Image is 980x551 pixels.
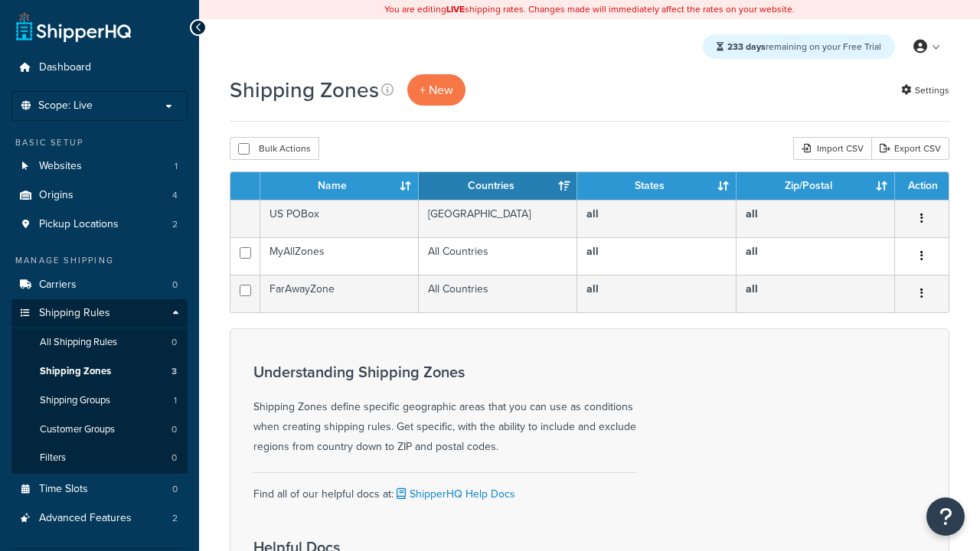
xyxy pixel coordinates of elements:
span: Scope: Live [38,99,93,112]
li: Origins [11,181,188,210]
td: US POBox [260,200,419,237]
span: Shipping Rules [39,307,110,320]
span: Websites [39,160,82,173]
div: Shipping Zones define specific geographic areas that you can use as conditions when creating ship... [253,364,636,457]
b: LIVE [446,2,465,16]
span: Filters [40,452,66,465]
b: all [586,281,599,297]
a: Advanced Features 2 [11,504,188,533]
span: + New [420,81,453,99]
div: remaining on your Free Trial [703,34,895,59]
h1: Shipping Zones [230,75,379,105]
span: Origins [39,189,73,202]
div: Find all of our helpful docs at: [253,472,636,504]
th: Countries: activate to sort column ascending [419,172,577,200]
span: Time Slots [39,483,88,496]
span: 1 [174,394,177,407]
a: Websites 1 [11,152,188,181]
li: Carriers [11,271,188,299]
li: All Shipping Rules [11,328,188,357]
span: 0 [172,483,178,496]
span: Carriers [39,279,77,292]
div: Basic Setup [11,136,188,149]
a: Filters 0 [11,444,188,472]
td: All Countries [419,237,577,275]
li: Customer Groups [11,416,188,444]
span: Dashboard [39,61,91,74]
span: Shipping Zones [40,365,111,378]
th: Name: activate to sort column ascending [260,172,419,200]
a: Shipping Zones 3 [11,357,188,386]
a: Customer Groups 0 [11,416,188,444]
strong: 233 days [727,40,766,54]
span: 2 [172,218,178,231]
a: Settings [901,80,949,101]
div: Import CSV [793,137,871,160]
li: Websites [11,152,188,181]
a: ShipperHQ Help Docs [394,486,515,502]
td: All Countries [419,275,577,312]
span: Customer Groups [40,423,115,436]
span: 4 [172,189,178,202]
a: Export CSV [871,137,949,160]
a: Origins 4 [11,181,188,210]
span: Pickup Locations [39,218,119,231]
th: Action [895,172,949,200]
span: 0 [171,452,177,465]
button: Bulk Actions [230,137,319,160]
span: 0 [171,336,177,349]
b: all [586,206,599,222]
td: MyAllZones [260,237,419,275]
b: all [586,243,599,259]
span: 2 [172,512,178,525]
li: Filters [11,444,188,472]
li: Shipping Groups [11,386,188,415]
span: 3 [171,365,177,378]
th: States: activate to sort column ascending [577,172,736,200]
td: FarAwayZone [260,275,419,312]
span: 1 [175,160,178,173]
li: Shipping Zones [11,357,188,386]
span: Advanced Features [39,512,132,525]
a: Pickup Locations 2 [11,210,188,239]
div: Manage Shipping [11,254,188,267]
b: all [746,206,758,222]
a: Dashboard [11,54,188,82]
b: all [746,243,758,259]
a: Shipping Rules [11,299,188,328]
a: All Shipping Rules 0 [11,328,188,357]
span: 0 [172,279,178,292]
span: 0 [171,423,177,436]
span: All Shipping Rules [40,336,117,349]
span: Shipping Groups [40,394,110,407]
h3: Understanding Shipping Zones [253,364,636,380]
li: Pickup Locations [11,210,188,239]
td: [GEOGRAPHIC_DATA] [419,200,577,237]
a: + New [407,74,465,106]
b: all [746,281,758,297]
li: Advanced Features [11,504,188,533]
a: ShipperHQ Home [16,11,131,42]
a: Time Slots 0 [11,475,188,504]
a: Shipping Groups 1 [11,386,188,415]
li: Time Slots [11,475,188,504]
a: Carriers 0 [11,271,188,299]
button: Open Resource Center [926,497,965,536]
th: Zip/Postal: activate to sort column ascending [737,172,895,200]
li: Shipping Rules [11,299,188,474]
